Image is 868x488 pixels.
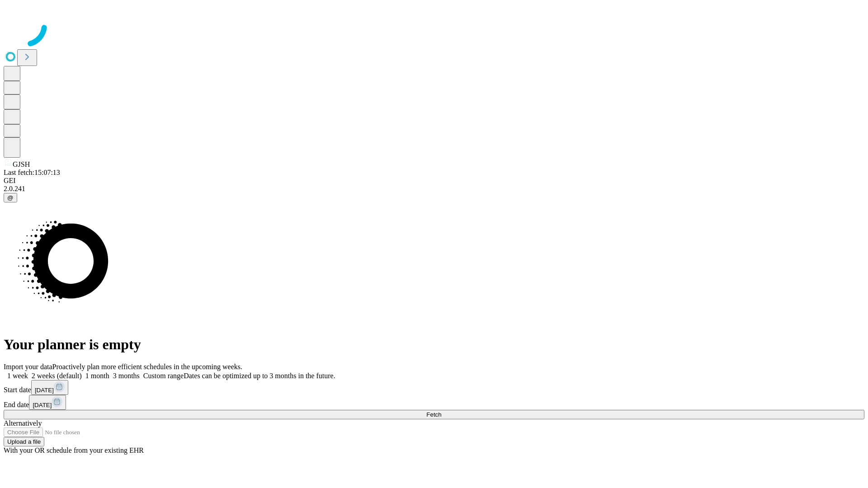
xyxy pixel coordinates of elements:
[4,380,864,395] div: Start date
[4,410,864,419] button: Fetch
[31,380,68,395] button: [DATE]
[4,363,52,371] span: Import your data
[29,395,66,410] button: [DATE]
[4,336,864,353] h1: Your planner is empty
[7,372,28,380] span: 1 week
[4,169,60,176] span: Last fetch: 15:07:13
[32,372,82,380] span: 2 weeks (default)
[4,177,864,185] div: GEI
[4,395,864,410] div: End date
[143,372,184,380] span: Custom range
[4,437,44,446] button: Upload a file
[13,160,30,168] span: GJSH
[7,194,14,201] span: @
[85,372,109,380] span: 1 month
[4,185,864,193] div: 2.0.241
[33,402,52,408] span: [DATE]
[184,372,335,380] span: Dates can be optimized up to 3 months in the future.
[4,446,144,454] span: With your OR schedule from your existing EHR
[4,419,42,427] span: Alternatively
[35,387,54,394] span: [DATE]
[4,193,17,202] button: @
[113,372,140,380] span: 3 months
[426,411,441,418] span: Fetch
[52,363,242,371] span: Proactively plan more efficient schedules in the upcoming weeks.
